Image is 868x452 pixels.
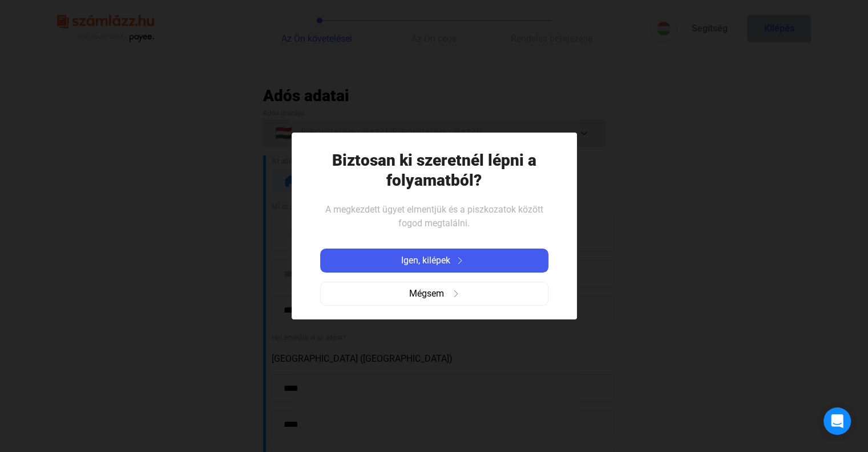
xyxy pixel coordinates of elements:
[320,150,548,190] h1: Biztosan ki szeretnél lépni a folyamatból?
[409,287,444,301] span: Mégsem
[453,290,459,297] img: arrow-right-grey
[401,254,450,267] span: Igen, kilépek
[453,257,467,264] img: arrow-right-white
[320,282,548,306] button: Mégsemarrow-right-grey
[325,204,543,229] span: A megkezdett ügyet elmentjük és a piszkozatok között fogod megtalálni.
[320,249,548,273] button: Igen, kilépekarrow-right-white
[823,407,851,435] div: Open Intercom Messenger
